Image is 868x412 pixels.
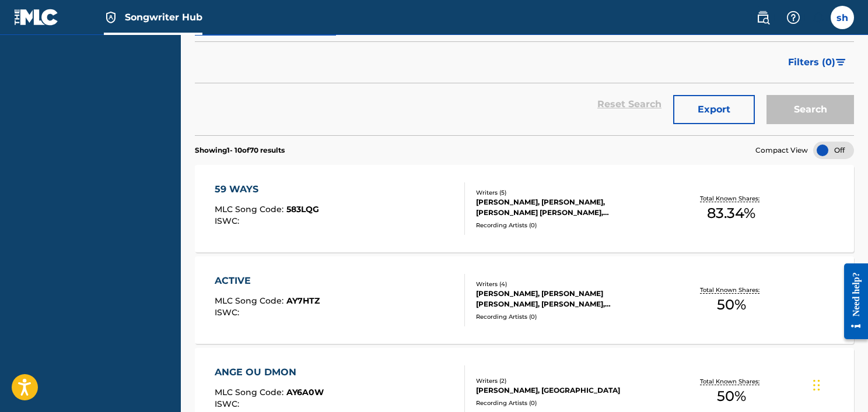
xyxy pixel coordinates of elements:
span: MLC Song Code : [215,295,286,306]
span: 50 % [717,294,746,315]
img: MLC Logo [14,9,59,26]
span: Filters ( 0 ) [788,55,835,69]
button: Filters (0) [781,48,854,77]
div: Notifications [812,12,824,23]
img: Top Rightsholder [104,10,118,24]
div: Help [782,6,805,29]
div: [PERSON_NAME], [GEOGRAPHIC_DATA] [476,385,621,396]
iframe: Resource Center [835,254,868,348]
div: ANGE OU DMON [215,365,324,379]
div: Writers ( 5 ) [476,188,621,197]
div: Drag [813,368,820,403]
span: ISWC : [215,307,242,318]
span: 83.34 % [707,203,755,224]
span: ISWC : [215,399,242,409]
div: User Menu [831,6,854,29]
div: 59 WAYS [215,182,319,196]
div: Recording Artists ( 0 ) [476,312,621,321]
img: filter [836,59,846,66]
a: ACTIVEMLC Song Code:AY7HTZISWC:Writers (4)[PERSON_NAME], [PERSON_NAME] [PERSON_NAME], [PERSON_NAM... [195,256,854,344]
span: MLC Song Code : [215,387,286,397]
div: ACTIVE [215,274,320,288]
p: Showing 1 - 10 of 70 results [195,145,285,156]
span: Compact View [755,145,808,156]
a: Public Search [751,6,775,29]
img: help [786,10,800,24]
p: Total Known Shares: [700,286,762,294]
div: [PERSON_NAME], [PERSON_NAME], [PERSON_NAME] [PERSON_NAME], [PERSON_NAME], [PERSON_NAME] [476,197,621,218]
p: Total Known Shares: [700,194,762,203]
iframe: Chat Widget [810,356,868,412]
div: Writers ( 4 ) [476,280,621,288]
button: Export [673,95,755,124]
div: [PERSON_NAME], [PERSON_NAME] [PERSON_NAME], [PERSON_NAME], [PERSON_NAME] [476,288,621,309]
div: Recording Artists ( 0 ) [476,399,621,407]
span: 583LQG [286,204,319,214]
span: ISWC : [215,216,242,226]
div: Writers ( 2 ) [476,376,621,385]
span: AY6A0W [286,387,324,397]
span: 50 % [717,386,746,407]
img: search [756,10,770,24]
span: Songwriter Hub [125,10,202,24]
div: Recording Artists ( 0 ) [476,221,621,230]
a: 59 WAYSMLC Song Code:583LQGISWC:Writers (5)[PERSON_NAME], [PERSON_NAME], [PERSON_NAME] [PERSON_NA... [195,165,854,252]
p: Total Known Shares: [700,377,762,386]
span: MLC Song Code : [215,204,286,214]
span: AY7HTZ [286,295,320,306]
